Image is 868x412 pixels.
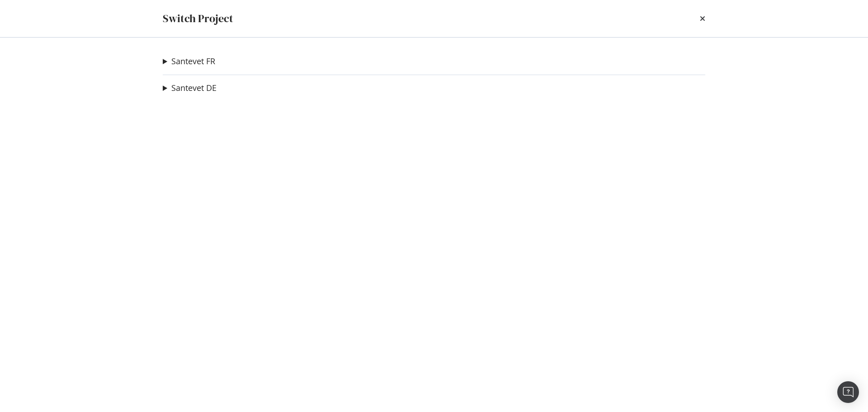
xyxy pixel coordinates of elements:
a: Santevet FR [171,57,215,66]
summary: Santevet DE [163,82,217,94]
div: times [700,11,705,26]
div: Open Intercom Messenger [837,381,859,403]
summary: Santevet FR [163,56,215,67]
div: Switch Project [163,11,233,26]
a: Santevet DE [171,83,217,93]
